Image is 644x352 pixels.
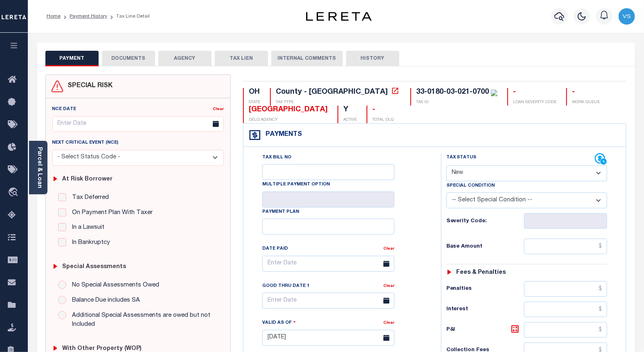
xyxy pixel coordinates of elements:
a: Clear [383,284,394,288]
label: Tax Status [446,154,477,161]
input: Enter Date [52,116,224,132]
input: $ [524,302,608,317]
h6: Severity Code: [446,218,524,225]
button: INTERNAL COMMENTS [271,51,343,66]
label: Tax Bill No [262,154,291,161]
label: Additional Special Assessments are owed but not Included [68,311,218,329]
h6: Penalties [446,286,524,292]
button: AGENCY [158,51,212,66]
p: ACTIVE [343,117,357,123]
input: $ [524,322,608,338]
div: 33-0180-03-021-0700 [416,88,489,96]
img: svg+xml;base64,PHN2ZyB4bWxucz0iaHR0cDovL3d3dy53My5vcmcvMjAwMC9zdmciIHBvaW50ZXItZXZlbnRzPSJub25lIi... [619,8,635,25]
div: - [513,88,556,97]
label: Tax Deferred [68,193,109,203]
button: HISTORY [346,51,399,66]
label: Multiple Payment Option [262,181,330,188]
p: LOAN SEVERITY CODE [513,99,556,106]
label: Good Thru Date 1 [262,283,309,290]
label: In a Lawsuit [68,223,104,232]
button: DOCUMENTS [102,51,155,66]
h6: Interest [446,306,524,313]
a: Clear [383,247,394,251]
input: $ [524,281,608,297]
label: On Payment Plan With Taxer [68,208,153,218]
div: - [372,106,394,115]
h6: Fees & Penalties [456,269,506,276]
div: Y [343,106,357,115]
input: $ [524,239,608,254]
i: travel_explore [8,187,21,198]
p: WORK QUEUE [572,99,600,106]
label: Next Critical Event (NCE) [52,140,119,147]
label: No Special Assessments Owed [68,281,159,290]
h6: Base Amount [446,244,524,250]
a: Parcel & Loan [36,147,42,188]
label: Payment Plan [262,209,299,216]
a: Home [47,14,61,19]
a: Clear [213,107,224,111]
h6: P&I [446,324,524,336]
h6: At Risk Borrower [62,176,113,183]
a: Clear [383,321,394,325]
button: TAX LIEN [215,51,268,66]
div: County - [GEOGRAPHIC_DATA] [276,88,388,96]
label: Balance Due includes SA [68,296,140,305]
label: Date Paid [262,246,288,253]
p: STATE [249,99,260,106]
div: - [572,88,600,97]
input: Enter Date [262,293,394,309]
label: Special Condition [446,183,495,190]
img: check-icon-green.svg [491,90,498,96]
button: PAYMENT [45,51,99,66]
h4: SPECIAL RISK [64,82,113,90]
p: TAX ID [416,99,498,106]
p: DELQ AGENCY [249,117,328,123]
li: Tax Line Detail [107,13,150,20]
label: In Bankruptcy [68,238,110,248]
h6: Special Assessments [62,264,126,271]
img: logo-dark.svg [306,12,372,21]
p: TOTAL DLQ [372,117,394,123]
input: Enter Date [262,330,394,346]
h4: Payments [261,131,302,139]
input: Enter Date [262,256,394,272]
label: Valid as Of [262,319,296,327]
label: NCE Date [52,106,77,113]
div: OH [249,88,260,97]
a: Payment History [70,14,107,19]
div: [GEOGRAPHIC_DATA] [249,106,328,115]
p: TAX TYPE [276,99,401,106]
